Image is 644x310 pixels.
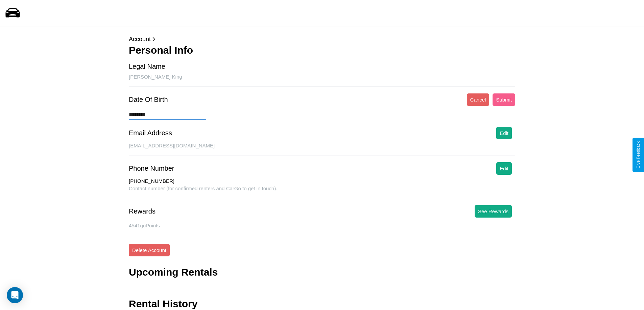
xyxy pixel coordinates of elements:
[467,93,490,106] button: Cancel
[129,45,515,56] h3: Personal Info
[129,186,515,198] div: Contact number (for confirmed renters and CarGo to get in touch).
[129,221,515,230] p: 4541 goPoints
[496,162,512,175] button: Edit
[129,165,174,172] div: Phone Number
[7,287,23,303] div: Open Intercom Messenger
[129,74,515,87] div: [PERSON_NAME] King
[493,93,515,106] button: Submit
[129,63,165,71] div: Legal Name
[129,244,170,256] button: Delete Account
[636,141,641,169] div: Give Feedback
[129,266,218,278] h3: Upcoming Rentals
[129,298,197,310] h3: Rental History
[129,178,515,186] div: [PHONE_NUMBER]
[496,127,512,139] button: Edit
[129,34,515,45] p: Account
[129,207,156,215] div: Rewards
[129,143,515,156] div: [EMAIL_ADDRESS][DOMAIN_NAME]
[129,129,172,137] div: Email Address
[475,205,512,218] button: See Rewards
[129,96,168,104] div: Date Of Birth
